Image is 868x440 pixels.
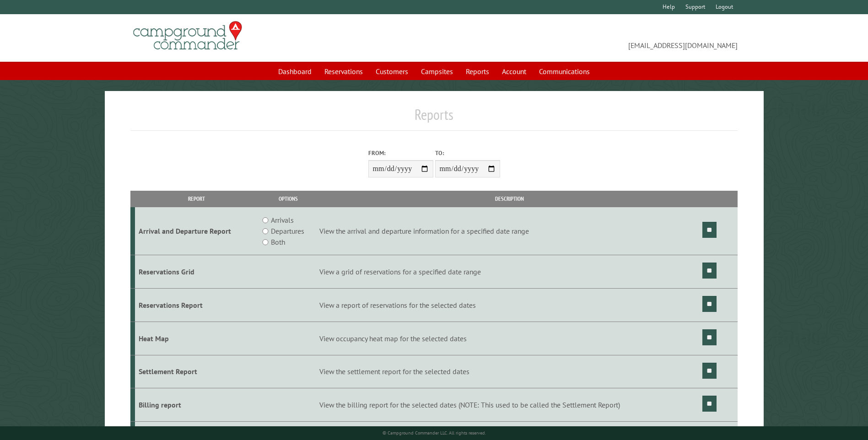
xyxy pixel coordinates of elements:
[460,63,495,80] a: Reports
[435,149,500,157] label: To:
[383,430,486,436] small: © Campground Commander LLC. All rights reserved.
[135,191,258,207] th: Report
[135,322,258,355] td: Heat Map
[318,388,701,422] td: View the billing report for the selected dates (NOTE: This used to be called the Settlement Report)
[130,106,737,131] h1: Reports
[318,207,701,255] td: View the arrival and departure information for a specified date range
[368,149,433,157] label: From:
[318,322,701,355] td: View occupancy heat map for the selected dates
[135,388,258,422] td: Billing report
[534,63,595,80] a: Communications
[318,191,701,207] th: Description
[271,215,294,225] label: Arrivals
[319,63,368,80] a: Reservations
[318,255,701,289] td: View a grid of reservations for a specified date range
[258,191,318,207] th: Options
[370,63,414,80] a: Customers
[318,288,701,322] td: View a report of reservations for the selected dates
[496,63,532,80] a: Account
[273,63,317,80] a: Dashboard
[271,236,285,247] label: Both
[135,355,258,388] td: Settlement Report
[135,207,258,255] td: Arrival and Departure Report
[434,25,738,51] span: [EMAIL_ADDRESS][DOMAIN_NAME]
[135,288,258,322] td: Reservations Report
[415,63,458,80] a: Campsites
[130,18,245,54] img: Campground Commander
[135,255,258,289] td: Reservations Grid
[318,355,701,388] td: View the settlement report for the selected dates
[271,225,304,236] label: Departures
